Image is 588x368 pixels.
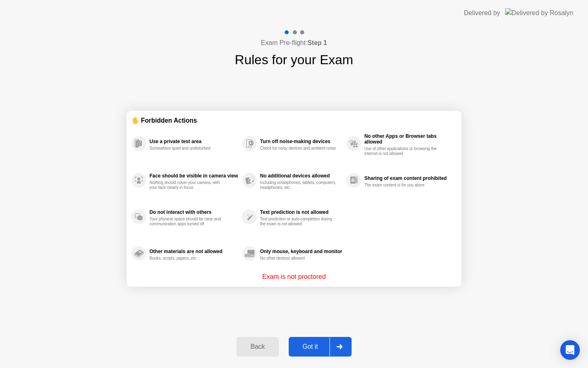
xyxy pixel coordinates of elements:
[364,146,441,156] div: Use of other applications or browsing the internet is not allowed
[149,180,227,190] div: Nothing should cover your camera, with your face clearly in focus
[364,175,452,181] div: Sharing of exam content prohibited
[364,183,441,188] div: The exam content is for you alone
[560,340,580,360] div: Open Intercom Messenger
[235,50,353,70] h1: Rules for your Exam
[291,343,330,350] div: Got it
[260,217,337,227] div: Text prediction or auto-completion during the exam is not allowed
[131,116,457,125] div: ✋ Forbidden Actions
[364,133,452,145] div: No other Apps or Browser tabs allowed
[260,139,342,144] div: Turn off noise-making devices
[260,249,342,254] div: Only mouse, keyboard and monitor
[149,249,238,254] div: Other materials are not allowed
[149,209,238,215] div: Do not interact with others
[260,146,337,151] div: Check for noisy devices and ambient noise
[260,180,337,190] div: Including smartphones, tablets, computers, headphones, etc.
[260,256,337,261] div: No other devices allowed
[505,8,573,18] img: Delivered by Rosalyn
[261,38,327,48] h4: Exam Pre-flight:
[149,217,227,227] div: Your physical space should be clear and communication apps turned off
[289,337,352,357] button: Got it
[149,173,238,179] div: Face should be visible in camera view
[262,272,326,282] p: Exam is not proctored
[260,173,342,179] div: No additional devices allowed
[307,39,327,46] b: Step 1
[464,8,500,18] div: Delivered by
[239,343,276,350] div: Back
[149,256,227,261] div: Books, scripts, papers, etc
[149,139,238,144] div: Use a private test area
[260,209,342,215] div: Text prediction is not allowed
[149,146,227,151] div: Somewhere quiet and undisturbed
[236,337,278,357] button: Back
